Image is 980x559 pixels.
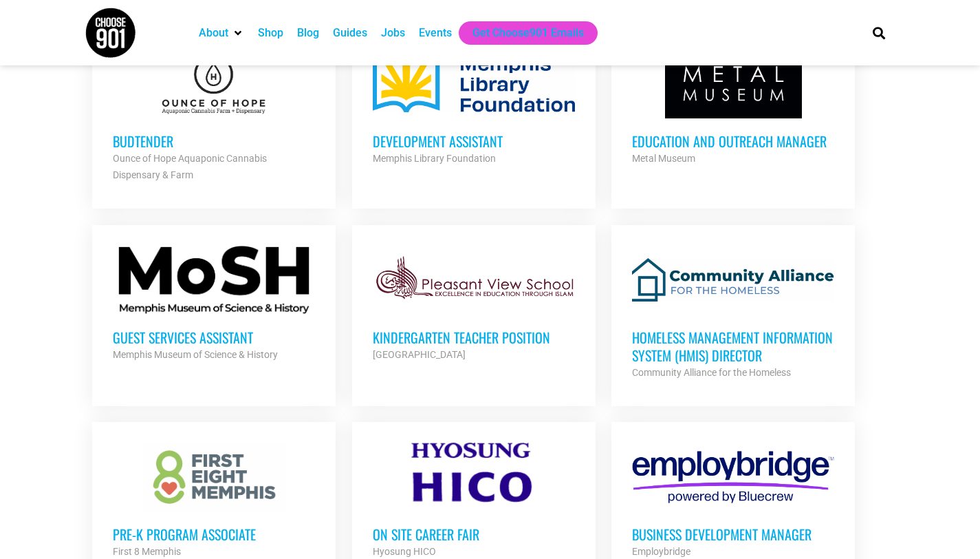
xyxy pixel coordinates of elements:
[419,25,452,41] a: Events
[373,525,575,543] h3: On Site Career Fair
[113,546,181,557] strong: First 8 Memphis
[113,328,315,346] h3: Guest Services Assistant
[113,525,315,543] h3: Pre-K Program Associate
[192,21,251,45] div: About
[373,349,466,360] strong: [GEOGRAPHIC_DATA]
[333,25,367,41] a: Guides
[611,225,855,401] a: Homeless Management Information System (HMIS) Director Community Alliance for the Homeless
[867,21,890,44] div: Search
[113,349,278,360] strong: Memphis Museum of Science & History
[632,367,791,378] strong: Community Alliance for the Homeless
[192,21,849,45] nav: Main nav
[199,25,228,41] a: About
[352,29,596,187] a: Development Assistant Memphis Library Foundation
[611,29,855,187] a: Education and Outreach Manager Metal Museum
[632,525,834,543] h3: Business Development Manager
[472,25,584,41] a: Get Choose901 Emails
[113,153,267,180] strong: Ounce of Hope Aquaponic Cannabis Dispensary & Farm
[632,546,690,557] strong: Employbridge
[381,25,405,41] a: Jobs
[352,225,596,383] a: Kindergarten Teacher Position [GEOGRAPHIC_DATA]
[632,328,834,364] h3: Homeless Management Information System (HMIS) Director
[632,132,834,150] h3: Education and Outreach Manager
[258,25,283,41] a: Shop
[373,153,496,164] strong: Memphis Library Foundation
[373,328,575,346] h3: Kindergarten Teacher Position
[92,225,336,383] a: Guest Services Assistant Memphis Museum of Science & History
[113,132,315,150] h3: Budtender
[373,546,436,557] strong: Hyosung HICO
[632,153,695,164] strong: Metal Museum
[373,132,575,150] h3: Development Assistant
[92,29,336,204] a: Budtender Ounce of Hope Aquaponic Cannabis Dispensary & Farm
[297,25,319,41] a: Blog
